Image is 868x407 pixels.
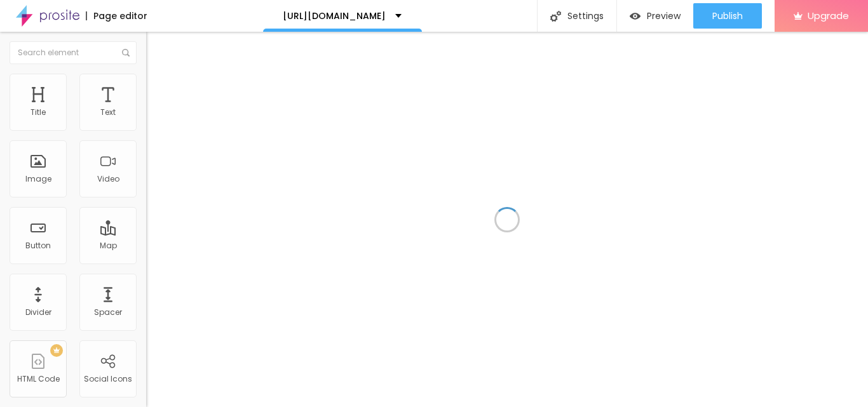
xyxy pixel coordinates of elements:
div: Title [31,108,46,117]
div: Divider [25,308,51,317]
div: Button [25,241,51,250]
span: Preview [647,11,681,21]
input: Search element [10,41,137,64]
img: Icone [550,11,561,22]
div: Map [100,241,117,250]
img: view-1.svg [630,11,641,22]
div: Image [25,175,51,183]
button: Preview [617,3,693,29]
button: Publish [693,3,762,29]
div: Text [100,108,116,117]
span: Upgrade [808,10,849,21]
div: Social Icons [84,375,132,384]
div: Video [97,175,119,183]
img: Icone [122,49,130,57]
div: HTML Code [17,375,60,384]
div: Page editor [86,11,147,20]
div: Spacer [94,308,122,317]
p: [URL][DOMAIN_NAME] [283,11,386,20]
span: Publish [712,11,743,21]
